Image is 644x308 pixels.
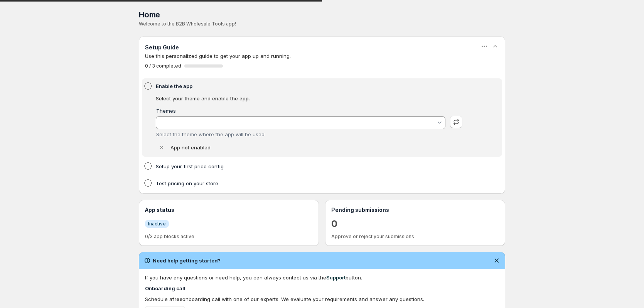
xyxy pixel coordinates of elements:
h4: Onboarding call [145,284,499,292]
label: Themes [156,108,176,114]
h4: Enable the app [156,82,465,90]
a: 0 [331,218,337,230]
div: If you have any questions or need help, you can always contact us via the button. [145,274,499,281]
p: App not enabled [170,144,211,151]
p: 0/3 app blocks active [145,234,313,240]
h3: Setup Guide [145,44,179,51]
a: Support [326,274,346,281]
h3: Pending submissions [331,206,499,214]
button: Dismiss notification [491,255,502,266]
span: Home [139,10,160,19]
div: Select the theme where the app will be used [156,131,446,137]
span: Inactive [148,221,166,227]
h3: App status [145,206,313,214]
span: 0 / 3 completed [145,63,181,69]
div: Schedule a onboarding call with one of our experts. We evaluate your requirements and answer any ... [145,295,499,303]
p: Select your theme and enable the app. [156,95,462,102]
p: Approve or reject your submissions [331,234,499,240]
p: Welcome to the B2B Wholesale Tools app! [139,21,505,27]
b: free [172,296,182,302]
a: InfoInactive [145,220,169,228]
h4: Setup your first price config [156,162,465,170]
h2: Need help getting started? [153,257,221,264]
h4: Test pricing on your store [156,179,465,187]
p: Use this personalized guide to get your app up and running. [145,52,499,60]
